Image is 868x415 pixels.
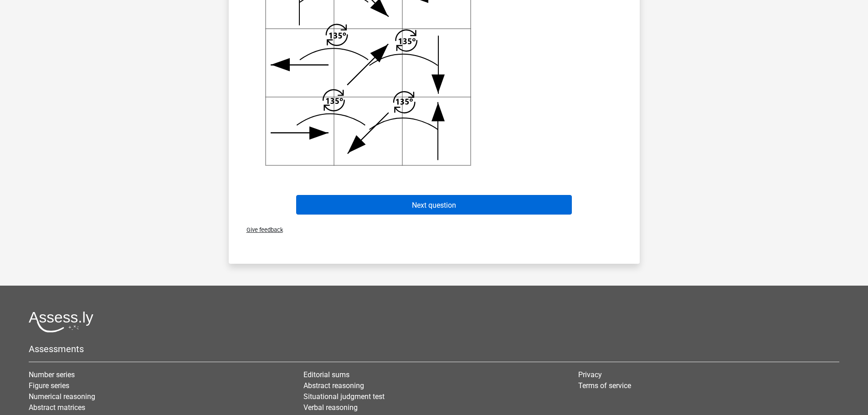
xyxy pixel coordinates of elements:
[303,392,385,401] a: Situational judgment test
[29,311,93,333] img: Assessly logo
[303,403,358,412] a: Verbal reasoning
[29,403,85,412] a: Abstract matrices
[29,343,84,354] font: Assessments
[578,370,602,379] a: Privacy
[29,381,69,390] a: Figure series
[412,200,456,209] font: Next question
[303,370,349,379] a: Editorial sums
[296,195,572,215] button: Next question
[29,392,95,401] a: Numerical reasoning
[29,370,75,379] a: Number series
[578,381,631,390] a: Terms of service
[303,381,364,390] a: Abstract reasoning
[247,226,283,233] font: Give feedback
